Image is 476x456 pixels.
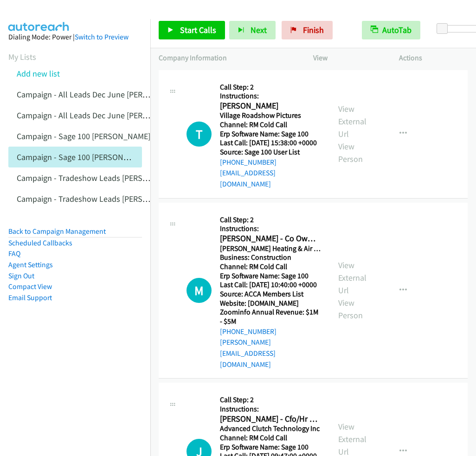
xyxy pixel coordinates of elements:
[399,52,468,64] p: Actions
[8,227,106,236] a: Back to Campaign Management
[303,25,324,35] span: Finish
[8,51,36,62] a: My Lists
[17,131,150,141] a: Campaign - Sage 100 [PERSON_NAME]
[220,158,277,167] a: [PHONE_NUMBER]
[8,238,72,247] a: Scheduled Callbacks
[220,280,322,289] h5: Last Call: [DATE] 10:40:00 +0000
[229,21,276,39] button: Next
[220,433,322,443] h5: Channel: RM Cold Call
[17,152,177,162] a: Campaign - Sage 100 [PERSON_NAME] Cloned
[220,405,322,414] h5: Instructions:
[220,424,322,433] h5: Advanced Clutch Technology Inc
[251,25,267,35] span: Next
[220,289,322,299] h5: Source: ACCA Members List
[17,110,212,121] a: Campaign - All Leads Dec June [PERSON_NAME] Cloned
[338,297,363,321] a: View Person
[282,21,333,39] a: Finish
[220,168,276,188] a: [EMAIL_ADDRESS][DOMAIN_NAME]
[220,138,322,148] h5: Last Call: [DATE] 15:38:00 +0000
[180,25,216,35] span: Start Calls
[220,414,318,424] h2: [PERSON_NAME] - Cfo/Hr Manager
[8,32,142,43] div: Dialing Mode: Power |
[220,91,322,101] h5: Instructions:
[220,224,322,233] h5: Instructions:
[220,148,322,157] h5: Source: Sage 100 User List
[220,271,322,281] h5: Erp Software Name: Sage 100
[8,271,34,280] a: Sign Out
[220,338,276,368] a: [PERSON_NAME][EMAIL_ADDRESS][DOMAIN_NAME]
[220,327,277,336] a: [PHONE_NUMBER]
[159,21,225,39] a: Start Calls
[362,21,420,39] button: AutoTab
[220,120,322,129] h5: Channel: RM Cold Call
[220,395,322,405] h5: Call Step: 2
[187,278,212,303] div: The call is yet to be attempted
[220,262,322,271] h5: Channel: RM Cold Call
[17,89,185,100] a: Campaign - All Leads Dec June [PERSON_NAME]
[220,253,322,262] h5: Business: Construction
[220,101,318,111] h2: [PERSON_NAME]
[220,299,322,308] h5: Website: [DOMAIN_NAME]
[17,193,207,204] a: Campaign - Tradeshow Leads [PERSON_NAME] Cloned
[338,260,367,295] a: View External Url
[338,141,363,164] a: View Person
[220,308,322,326] h5: Zoominfo Annual Revenue: $1M - $5M
[8,249,20,258] a: FAQ
[8,260,53,269] a: Agent Settings
[187,122,212,147] div: The call is yet to be attempted
[220,111,322,120] h5: Village Roadshow Pictures
[8,282,52,291] a: Compact View
[338,103,367,139] a: View External Url
[220,83,322,92] h5: Call Step: 2
[220,233,318,244] h2: [PERSON_NAME] - Co Owner
[8,293,52,302] a: Email Support
[220,129,322,139] h5: Erp Software Name: Sage 100
[187,122,212,147] h1: T
[159,52,296,64] p: Company Information
[17,173,180,183] a: Campaign - Tradeshow Leads [PERSON_NAME]
[220,443,322,452] h5: Erp Software Name: Sage 100
[313,52,382,64] p: View
[17,68,60,79] a: Add new list
[75,32,129,41] a: Switch to Preview
[220,244,322,253] h5: [PERSON_NAME] Heating & Air Conditioning
[220,215,322,225] h5: Call Step: 2
[187,278,212,303] h1: M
